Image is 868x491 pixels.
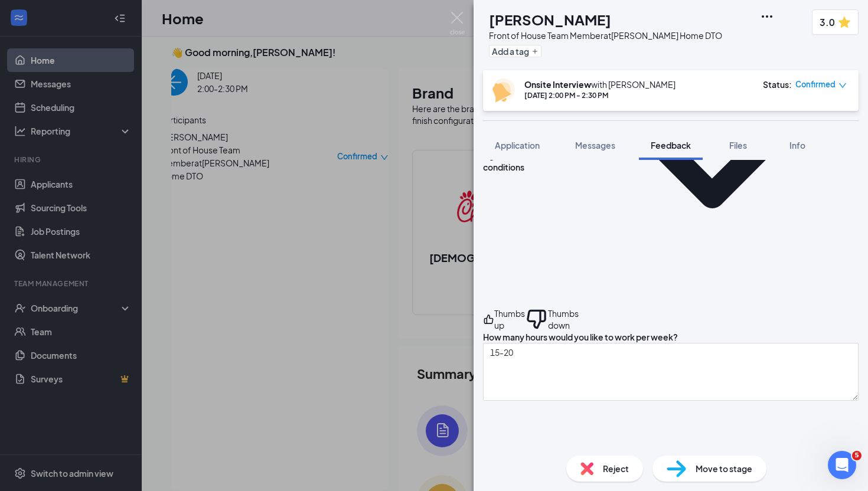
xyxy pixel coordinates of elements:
[494,307,525,331] div: Thumbs up
[838,81,847,90] span: down
[789,140,805,150] span: Info
[828,451,856,479] iframe: Intercom live chat
[696,462,752,475] span: Move to stage
[548,307,579,331] div: Thumbs down
[820,15,835,30] span: 3.0
[763,78,792,90] div: Status :
[489,30,722,41] div: Front of House Team Member at [PERSON_NAME] Home DTO
[760,9,774,24] svg: Ellipses
[603,462,629,475] span: Reject
[566,15,859,307] svg: ChevronDown
[575,140,615,150] span: Messages
[489,45,541,57] button: PlusAdd a tag
[495,140,540,150] span: Application
[483,331,678,343] div: How many hours would you like to work per week?
[651,140,691,150] span: Feedback
[531,48,539,55] svg: Plus
[729,140,747,150] span: Files
[524,90,676,100] div: [DATE] 2:00 PM - 2:30 PM
[483,149,563,173] div: Agrees to work conditions
[852,451,862,460] span: 5
[483,307,494,331] svg: ThumbsUp
[795,78,836,90] span: Confirmed
[483,343,859,401] textarea: 15-20
[524,79,591,90] b: Onsite Interview
[525,307,548,331] svg: ThumbsDown
[524,78,676,90] div: with [PERSON_NAME]
[489,9,611,30] h1: [PERSON_NAME]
